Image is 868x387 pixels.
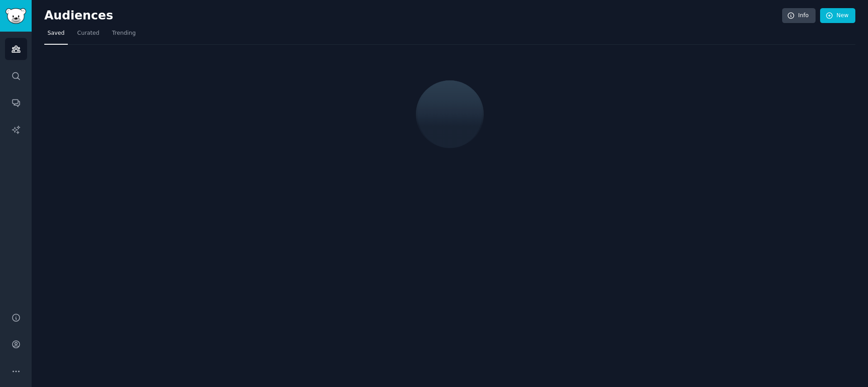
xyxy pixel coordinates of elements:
[44,26,68,45] a: Saved
[782,8,816,23] a: Info
[109,26,139,45] a: Trending
[5,8,26,24] img: GummySearch logo
[77,29,99,37] span: Curated
[44,9,782,23] h2: Audiences
[112,29,136,37] span: Trending
[47,29,65,37] span: Saved
[74,26,103,45] a: Curated
[820,8,855,23] a: New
